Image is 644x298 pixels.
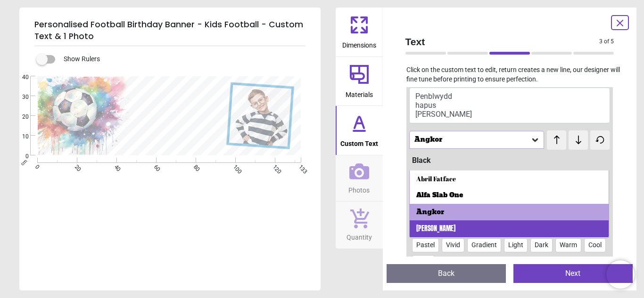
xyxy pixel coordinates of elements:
button: Quantity [336,201,383,249]
span: Dimensions [342,36,376,50]
div: Alfa Slab One [416,191,463,200]
div: Cool [584,238,606,252]
button: Penblwydd hapus [PERSON_NAME] [409,88,611,123]
div: Pastel [412,238,439,252]
div: Gray [412,255,435,269]
span: 3 of 5 [599,38,614,46]
button: Next [513,264,633,283]
span: 20 [11,113,29,121]
div: Abril Fatface [416,174,456,184]
span: 40 [11,73,29,81]
button: Dimensions [336,8,383,56]
div: Angkor [413,136,531,144]
div: [PERSON_NAME] [416,224,455,234]
button: Custom Text [336,106,383,155]
button: Materials [336,57,383,106]
button: Photos [336,155,383,201]
span: Quantity [347,228,372,242]
div: Show Rulers [42,54,321,65]
span: 30 [11,93,29,101]
div: Black [412,155,611,166]
div: Vivid [442,238,464,252]
div: Warm [555,238,581,252]
div: Angkor [416,208,444,217]
span: Text [405,35,600,48]
iframe: Brevo live chat [606,260,635,289]
button: Back [387,264,506,283]
div: Light [504,238,528,252]
div: Gradient [467,238,501,252]
h5: Personalised Football Birthday Banner - Kids Football - Custom Text & 1 Photo [34,15,305,46]
span: 0 [11,153,29,161]
span: 10 [11,133,29,141]
span: Photos [348,181,370,195]
span: Custom Text [340,135,378,149]
p: Click on the custom text to edit, return creates a new line, our designer will fine tune before p... [398,65,622,84]
span: Materials [346,86,373,100]
div: Dark [530,238,553,252]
